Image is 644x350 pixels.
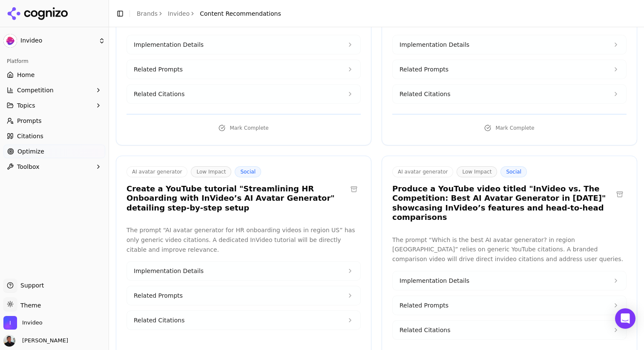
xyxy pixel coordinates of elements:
button: Related Prompts [127,286,360,305]
span: Invideo [22,319,43,327]
span: Related Prompts [400,301,448,310]
button: Competition [3,83,105,97]
span: Related Citations [134,90,184,98]
button: Implementation Details [127,262,360,280]
button: Archive recommendation [347,182,361,196]
span: Optimize [17,147,44,156]
span: Related Prompts [134,291,183,300]
span: Implementation Details [400,40,469,49]
button: Topics [3,99,105,112]
img: Invideo [3,316,17,330]
span: Toolbox [17,162,40,171]
button: Related Prompts [393,296,626,315]
button: Implementation Details [393,271,626,290]
span: Social [500,166,527,177]
button: Implementation Details [127,35,360,54]
a: Prompts [3,114,105,128]
span: Related Citations [400,90,450,98]
button: Mark Complete [392,121,627,135]
button: Mark Complete [126,121,361,135]
nav: breadcrumb [137,9,281,18]
span: Implementation Details [134,267,204,275]
img: Invideo [3,34,17,48]
button: Implementation Details [393,35,626,54]
span: Theme [17,302,41,309]
button: Related Citations [127,85,360,103]
span: Related Citations [134,316,184,324]
span: Content Recommendations [200,9,281,18]
a: Home [3,68,105,82]
span: Implementation Details [400,276,469,285]
span: Implementation Details [134,40,204,49]
span: Competition [17,86,54,94]
span: AI avatar generator [392,166,453,177]
span: Prompts [17,117,42,125]
button: Related Prompts [127,60,360,79]
span: Low Impact [457,166,497,177]
span: Topics [17,101,35,110]
button: Related Citations [393,321,626,339]
button: Archive recommendation [613,188,627,201]
span: Related Prompts [134,65,183,74]
span: Support [17,281,44,290]
div: Open Intercom Messenger [615,308,635,329]
span: Related Citations [400,326,450,334]
button: Related Prompts [393,60,626,79]
span: Low Impact [191,166,231,177]
a: Citations [3,129,105,143]
span: Social [235,166,261,177]
span: Citations [17,132,43,140]
h3: Create a YouTube tutorial "Streamlining HR Onboarding with InVideo’s AI Avatar Generator" detaili... [126,184,347,213]
button: Open user button [3,335,68,347]
a: Optimize [3,145,105,158]
div: Platform [3,54,105,68]
p: The prompt “Which is the best AI avatar generator? in region [GEOGRAPHIC_DATA]” relies on generic... [392,235,627,264]
span: Invideo [20,37,95,45]
span: AI avatar generator [126,166,187,177]
p: The prompt “AI avatar generator for HR onboarding videos in region US” has only generic video cit... [126,225,361,254]
span: [PERSON_NAME] [19,337,68,344]
img: Ankit Solanki [3,335,15,347]
button: Related Citations [127,311,360,330]
button: Related Citations [393,85,626,103]
span: Related Prompts [400,65,448,74]
a: Brands [137,10,158,17]
h3: Produce a YouTube video titled "InVideo vs. The Competition: Best AI Avatar Generator in [DATE]" ... [392,184,613,222]
button: Toolbox [3,160,105,174]
span: Home [17,71,34,79]
button: Open organization switcher [3,316,43,330]
a: Invideo [168,9,190,18]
